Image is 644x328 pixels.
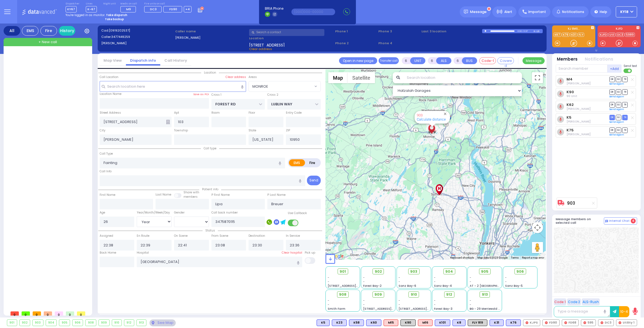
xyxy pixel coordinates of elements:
button: Close [443,111,448,116]
span: - [399,303,400,307]
label: On Scene [174,234,188,238]
span: - [434,298,436,303]
label: [PERSON_NAME] [175,35,247,40]
span: TR [622,127,628,133]
label: Entry Code [286,111,302,115]
span: Avrohom Yitzchok Flohr [567,81,591,85]
a: M4 [567,77,573,81]
strong: Take backup [105,17,124,21]
span: KY18 [620,9,629,14]
span: - [434,303,436,307]
span: Phone 1 [335,29,376,34]
label: Street Address [100,111,121,115]
div: FD68 [562,319,579,326]
label: Assigned [100,234,113,238]
a: Util [608,33,615,37]
span: - [434,275,436,280]
span: 901 [340,269,346,274]
img: red-radio-icon.svg [526,321,528,324]
a: K67 [554,33,561,37]
button: ALS [436,57,451,64]
span: DR [609,102,615,107]
button: Code 1 [554,298,566,305]
a: K5 [567,115,571,119]
span: FD90 [169,7,177,11]
label: Last 3 location [421,29,482,34]
div: DC3 [598,319,614,326]
span: - [399,298,400,303]
span: - [363,275,365,280]
span: 0 [55,311,63,316]
button: 10-4 [619,306,629,317]
span: Alert [504,9,512,14]
div: K90 [400,319,416,326]
label: Call Location [100,75,118,79]
span: - [328,275,329,280]
span: 0 [77,311,85,316]
span: 904 [445,269,453,274]
label: Cross 1 [211,93,221,97]
label: En Route [137,234,149,238]
span: - [470,280,471,284]
div: 908 [86,320,96,326]
div: 912 [124,320,134,326]
button: +Add [607,64,622,73]
div: BLS [332,319,347,326]
span: 903 [410,269,417,274]
img: red-radio-icon.svg [583,321,586,324]
span: 0 [22,311,30,316]
div: 0:37 [523,28,528,34]
div: 903 [33,320,43,326]
a: 903 [567,201,575,205]
label: Call back number [211,210,238,215]
span: - [363,303,365,307]
span: Other building occupants [166,120,170,124]
div: 906 [73,320,83,326]
span: DR [609,115,615,120]
span: +4 [185,7,190,11]
label: City [100,128,105,133]
button: Members [557,56,578,63]
a: History [59,26,75,36]
label: Age [100,210,105,215]
div: BLS [452,319,465,326]
a: Dispatch info [126,58,160,63]
span: 906 [516,269,524,274]
label: KJ EMS... [552,27,595,31]
div: BLS [317,319,330,326]
span: 908 [339,292,346,297]
span: [STREET_ADDRESS][PERSON_NAME] [328,284,380,288]
label: From Scene [211,234,228,238]
a: K76 [562,33,570,37]
span: Help [600,9,607,14]
span: SO [616,102,621,107]
label: Turn off text [624,68,632,74]
a: Open in new page [339,57,377,64]
span: Notifications [562,9,584,14]
button: UNIT [410,57,425,64]
span: BRIA Phone [265,6,283,11]
a: Map View [99,58,126,63]
span: - [328,303,329,307]
label: Cad: [101,28,173,33]
span: 0 [11,311,19,316]
input: Search location [403,72,522,83]
span: - [470,298,471,303]
div: 905 [59,320,70,326]
a: FLY [578,33,584,37]
span: M9 [126,7,131,11]
div: 901 [7,320,17,326]
span: members [183,195,198,199]
span: - [505,275,507,280]
div: M16 [418,319,433,326]
div: See map [149,319,175,326]
label: Cross 2 [267,93,278,97]
div: K31 [490,319,504,326]
img: red-radio-icon.svg [564,321,567,324]
span: Call type [201,146,219,150]
label: Pick up [305,251,315,255]
input: Search member [556,64,607,73]
span: SO [616,115,621,120]
div: BLS [349,319,364,326]
img: red-radio-icon.svg [619,321,621,324]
